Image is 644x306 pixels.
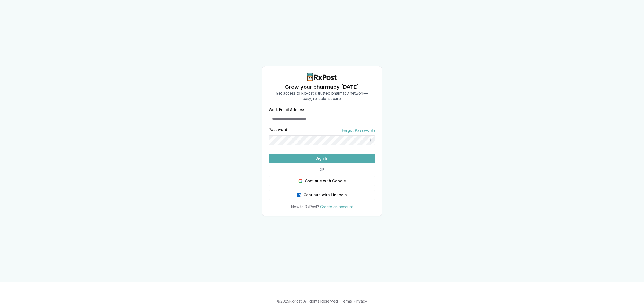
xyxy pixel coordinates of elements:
img: LinkedIn [297,193,301,197]
a: Forgot Password? [342,128,375,133]
img: Google [298,179,303,183]
span: OR [317,168,327,172]
a: Create an account [320,204,353,209]
button: Show password [366,135,375,145]
img: RxPost Logo [305,73,339,81]
button: Sign In [269,154,375,163]
button: Continue with Google [269,176,375,186]
button: Continue with LinkedIn [269,190,375,200]
span: New to RxPost? [291,204,319,209]
label: Work Email Address [269,108,375,112]
label: Password [269,128,287,133]
h1: Grow your pharmacy [DATE] [276,83,368,91]
a: Terms [341,299,352,303]
p: Get access to RxPost's trusted pharmacy network— easy, reliable, secure. [276,91,368,101]
a: Privacy [354,299,367,303]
